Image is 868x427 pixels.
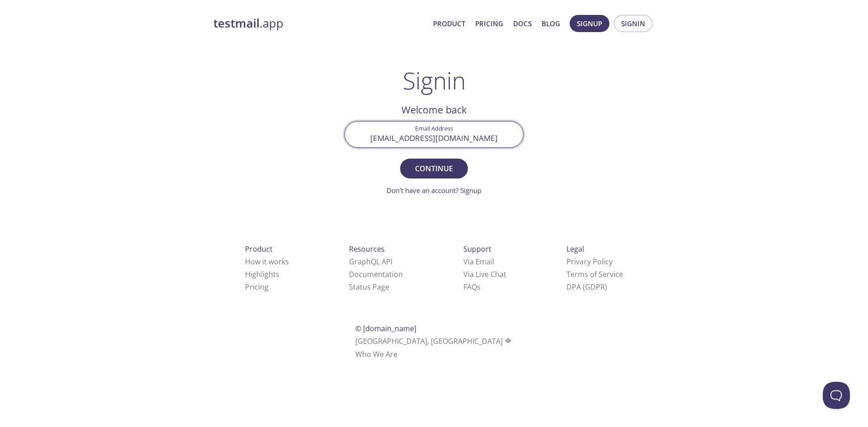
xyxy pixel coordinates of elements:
span: s [477,282,481,292]
h2: Welcome back [344,102,524,117]
span: Product [245,244,273,254]
span: Continue [410,162,458,175]
span: [GEOGRAPHIC_DATA], [GEOGRAPHIC_DATA] [355,336,513,346]
a: Highlights [245,269,279,279]
a: Via Live Chat [463,269,506,279]
iframe: Help Scout Beacon - Open [823,382,850,409]
a: Documentation [349,269,403,279]
a: Via Email [463,257,494,267]
span: Signin [621,18,645,29]
span: Resources [349,244,385,254]
a: Status Page [349,282,389,292]
a: Docs [513,18,532,29]
a: Don't have an account? Signup [387,186,481,195]
a: Pricing [475,18,503,29]
button: Continue [400,159,468,178]
a: Product [433,18,465,29]
a: Privacy Policy [566,257,613,267]
a: Blog [542,18,560,29]
button: Signup [570,15,609,32]
a: Who We Are [355,349,397,359]
a: FAQ [463,282,481,292]
a: Terms of Service [566,269,623,279]
a: DPA (GDPR) [566,282,607,292]
a: How it works [245,257,289,267]
span: © [DOMAIN_NAME] [355,324,416,333]
a: GraphQL API [349,257,392,267]
h1: Signin [403,67,466,94]
span: Legal [566,244,584,254]
span: Signup [577,18,602,29]
a: testmail.app [213,16,426,31]
button: Signin [614,15,652,32]
a: Pricing [245,282,269,292]
strong: testmail [213,15,259,31]
span: Support [463,244,491,254]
